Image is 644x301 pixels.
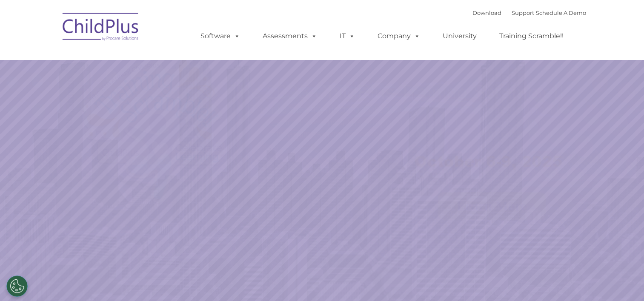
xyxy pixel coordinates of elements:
a: Company [369,28,429,45]
button: Cookies Settings [6,275,28,297]
a: Schedule A Demo [536,9,586,16]
font: | [472,9,586,16]
a: Assessments [254,28,326,45]
img: ChildPlus by Procare Solutions [58,7,143,49]
a: Software [192,28,249,45]
a: Download [472,9,501,16]
a: IT [331,28,364,45]
a: Support [512,9,534,16]
a: Training Scramble!! [491,28,572,45]
a: Learn More [438,192,546,220]
a: University [434,28,485,45]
